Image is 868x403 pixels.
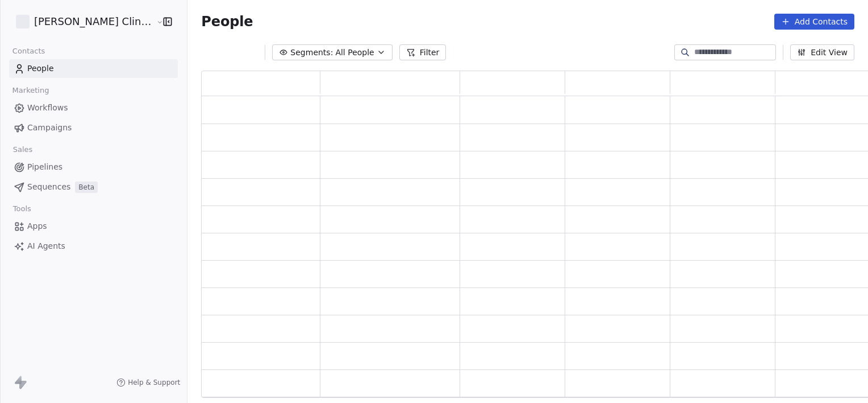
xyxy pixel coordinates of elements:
a: AI Agents [9,237,178,256]
span: All People [335,47,374,59]
button: Edit View [790,44,854,60]
span: Workflows [27,102,68,114]
a: People [9,59,178,78]
span: Beta [75,182,98,193]
span: Segments: [290,47,333,59]
span: People [27,63,54,75]
a: SequencesBeta [9,178,178,196]
span: Sales [8,141,37,158]
span: Pipelines [27,161,62,173]
span: Tools [8,200,36,217]
button: [PERSON_NAME] Clinic External [14,12,148,31]
a: Pipelines [9,158,178,176]
span: [PERSON_NAME] Clinic External [34,14,153,29]
span: People [201,13,253,30]
a: Workflows [9,98,178,117]
span: Apps [27,220,47,232]
button: Add Contacts [774,14,854,30]
span: Contacts [7,43,50,60]
span: Marketing [7,82,54,99]
a: Apps [9,217,178,236]
span: AI Agents [27,240,65,252]
span: Campaigns [27,122,72,134]
span: Help & Support [128,378,180,387]
a: Campaigns [9,118,178,137]
span: Sequences [27,181,70,193]
button: Filter [399,44,446,60]
a: Help & Support [116,378,180,387]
